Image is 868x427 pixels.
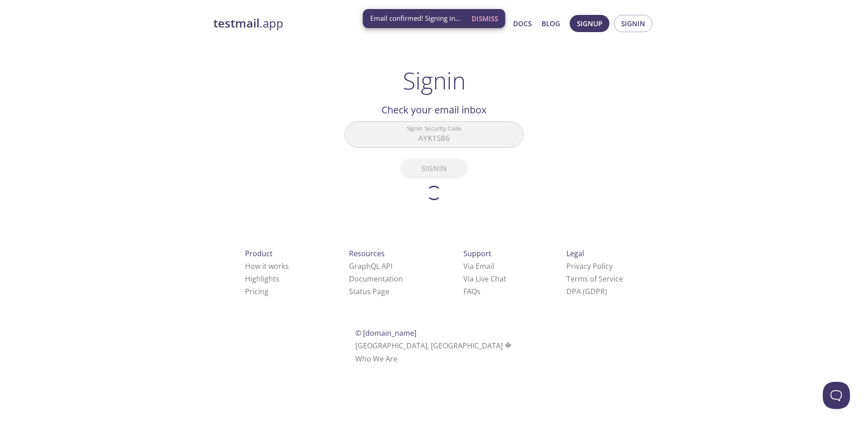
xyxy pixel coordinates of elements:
[355,354,397,364] a: Who We Are
[566,249,584,258] span: Legal
[577,18,602,29] span: Signup
[403,67,466,94] h1: Signin
[370,14,461,23] span: Email confirmed! Signing in...
[245,286,269,296] a: Pricing
[542,18,560,29] a: Blog
[349,274,403,284] a: Documentation
[355,328,416,338] span: © [DOMAIN_NAME]
[213,16,426,31] a: testmail.app
[614,15,652,32] button: Signin
[513,18,532,29] a: Docs
[213,15,259,31] strong: testmail
[463,261,494,271] a: Via Email
[463,249,491,258] span: Support
[349,249,385,258] span: Resources
[245,249,273,258] span: Product
[472,13,498,24] span: Dismiss
[570,15,609,32] button: Signup
[477,286,481,296] span: s
[566,286,607,296] a: DPA (GDPR)
[463,274,506,284] a: Via Live Chat
[566,261,613,271] a: Privacy Policy
[245,261,289,271] a: How it works
[566,274,623,284] a: Terms of Service
[349,286,389,296] a: Status Page
[468,10,502,27] button: Dismiss
[245,274,279,284] a: Highlights
[344,102,524,117] h2: Check your email inbox
[621,18,645,29] span: Signin
[823,382,850,409] iframe: Help Scout Beacon - Open
[355,341,513,351] span: [GEOGRAPHIC_DATA], [GEOGRAPHIC_DATA]
[463,286,481,296] a: FAQ
[349,261,392,271] a: GraphQL API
